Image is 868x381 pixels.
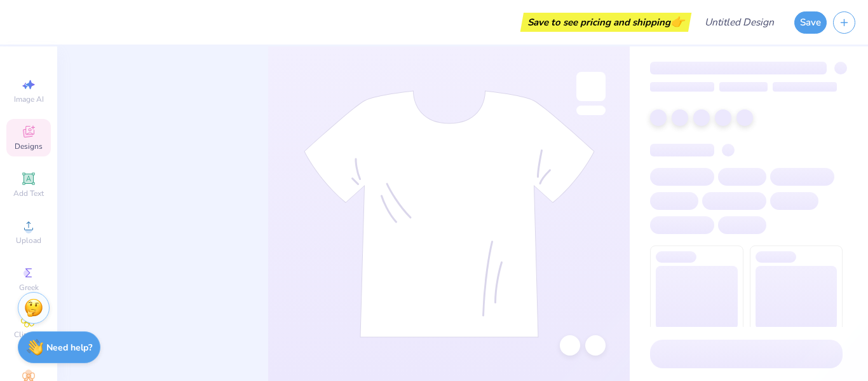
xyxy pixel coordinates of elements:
button: Save [794,11,827,34]
span: Greek [19,282,39,293]
strong: Need help? [46,342,92,354]
div: Save to see pricing and shipping [524,13,688,32]
span: 👉 [670,14,684,29]
span: Clipart & logos [6,329,51,350]
span: Designs [15,141,43,151]
span: Image AI [14,94,44,104]
span: Upload [16,235,41,246]
span: Add Text [13,188,44,198]
img: tee-skeleton.svg [304,90,595,338]
input: Untitled Design [695,10,788,35]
